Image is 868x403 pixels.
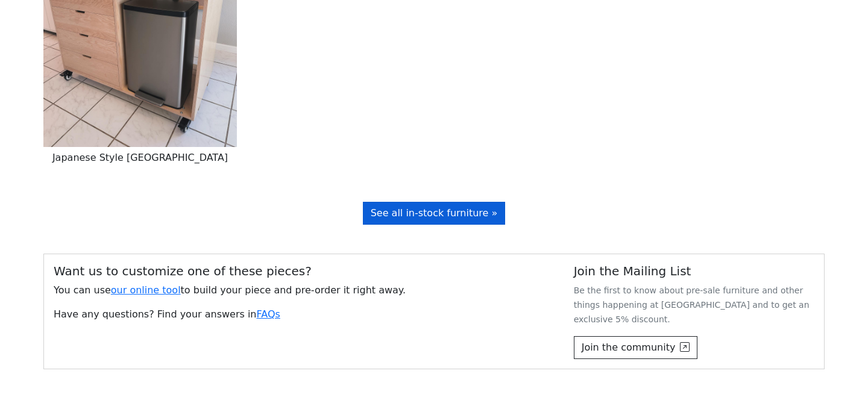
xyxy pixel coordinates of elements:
[257,308,280,320] a: FAQs
[43,147,237,168] h6: Japanese Style Kitchen Island
[54,264,555,278] h5: Want us to customize one of these pieces?
[574,264,814,278] h5: Join the Mailing List
[54,283,555,298] p: You can use to build your piece and pre-order it right away.
[111,284,181,296] a: our online tool
[574,336,698,359] button: Join the community
[43,20,237,31] a: Japanese Style Kitchen Island
[371,207,498,219] span: See all in-stock furniture »
[363,202,506,225] a: See all in-stock furniture »
[574,286,810,324] small: Be the first to know about pre-sale furniture and other things happening at [GEOGRAPHIC_DATA] and...
[54,307,555,322] p: Have any questions? Find your answers in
